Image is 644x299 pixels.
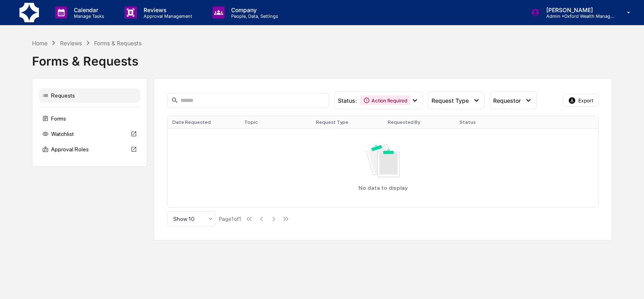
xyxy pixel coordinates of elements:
[67,6,108,13] p: Calendar
[540,13,615,19] p: Admin • Oxford Wealth Management
[563,94,599,107] button: Export
[338,97,357,104] span: Status :
[19,3,39,22] img: logo
[311,116,383,128] th: Request Type
[455,116,526,128] th: Status
[94,40,142,47] div: Forms & Requests
[225,13,282,19] p: People, Data, Settings
[60,40,82,47] div: Reviews
[618,272,640,294] iframe: Open customer support
[137,6,196,13] p: Reviews
[167,116,239,128] th: Date Requested
[493,97,521,104] span: Requestor
[39,142,140,157] div: Approval Roles
[67,13,108,19] p: Manage Tasks
[32,40,47,47] div: Home
[358,184,408,191] p: No data to display
[360,95,410,105] div: Action Required
[137,13,196,19] p: Approval Management
[225,6,282,13] p: Company
[32,47,612,68] div: Forms & Requests
[383,116,455,128] th: Requested By
[540,6,615,13] p: [PERSON_NAME]
[219,216,241,222] div: Page 1 of 1
[39,111,140,126] div: Forms
[39,127,140,141] div: Watchlist
[366,144,400,177] img: No data available
[39,88,140,103] div: Requests
[431,97,469,104] span: Request Type
[239,116,311,128] th: Topic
